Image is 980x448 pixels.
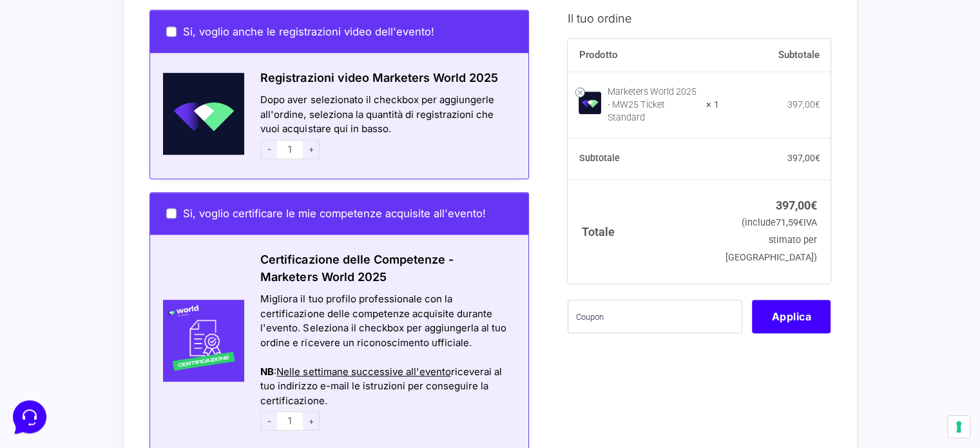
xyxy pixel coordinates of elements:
span: + [303,411,320,431]
img: Schermata-2022-04-11-alle-18.28.41.png [150,73,245,155]
span: € [814,99,820,110]
span: Si, voglio anche le registrazioni video dell'evento! [183,25,434,38]
th: Subtotale [719,39,831,72]
div: : riceverai al tuo indirizzo e-mail le istruzioni per conseguire la certificazione. [260,365,512,409]
input: Si, voglio anche le registrazioni video dell'evento! [166,26,177,37]
img: dark [41,72,67,98]
span: Inizia una conversazione [84,116,190,126]
span: Certificazione delle Competenze - Marketers World 2025 [260,253,453,284]
button: Aiuto [168,329,247,359]
span: Nelle settimane successive all'evento [276,365,450,378]
span: € [798,218,803,229]
span: 71,59 [776,218,803,229]
th: Totale [568,180,719,284]
th: Prodotto [568,39,719,72]
img: Marketers World 2025 - MW25 Ticket Standard [579,92,601,115]
input: 1 [277,140,303,159]
input: Cerca un articolo... [29,188,211,200]
img: dark [62,72,88,98]
button: Home [10,329,90,359]
button: Le tue preferenze relative al consenso per le tecnologie di tracciamento [948,416,970,438]
div: Marketers World 2025 - MW25 Ticket Standard [608,86,698,124]
button: Applica [752,300,831,333]
bdi: 397,00 [776,199,817,212]
span: Trova una risposta [21,160,101,170]
input: Sì, voglio certificare le mie competenze acquisite all'evento! [166,208,177,219]
small: (include IVA stimato per [GEOGRAPHIC_DATA]) [725,218,817,264]
span: Le tue conversazioni [21,52,110,62]
a: Apri Centro Assistenza [137,160,237,170]
bdi: 397,00 [787,153,820,164]
span: + [303,140,320,159]
th: Subtotale [568,139,719,180]
h3: Il tuo ordine [568,10,831,27]
div: Azioni del messaggio [260,350,512,365]
span: € [814,153,820,164]
h2: Ciao da Marketers 👋 [10,10,216,31]
button: Inizia una conversazione [21,108,237,134]
input: 1 [277,411,303,431]
strong: NB [260,365,274,378]
img: dark [21,72,46,98]
span: € [811,199,817,212]
p: Messaggi [111,347,146,359]
iframe: Customerly Messenger Launcher [10,398,49,436]
strong: × 1 [706,99,719,112]
bdi: 397,00 [787,99,820,110]
span: - [260,411,277,431]
img: Certificazione-MW24-300x300-1.jpg [150,300,245,382]
span: Registrazioni video Marketers World 2025 [260,71,497,84]
p: Home [39,347,61,359]
p: Aiuto [198,347,217,359]
input: Coupon [568,300,742,333]
button: Messaggi [90,329,169,359]
div: Dopo aver selezionato il checkbox per aggiungerle all'ordine, seleziona la quantità di registrazi... [244,93,528,162]
span: Sì, voglio certificare le mie competenze acquisite all'evento! [183,207,486,220]
span: - [260,140,277,159]
div: Migliora il tuo profilo professionale con la certificazione delle competenze acquisite durante l'... [260,292,512,350]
